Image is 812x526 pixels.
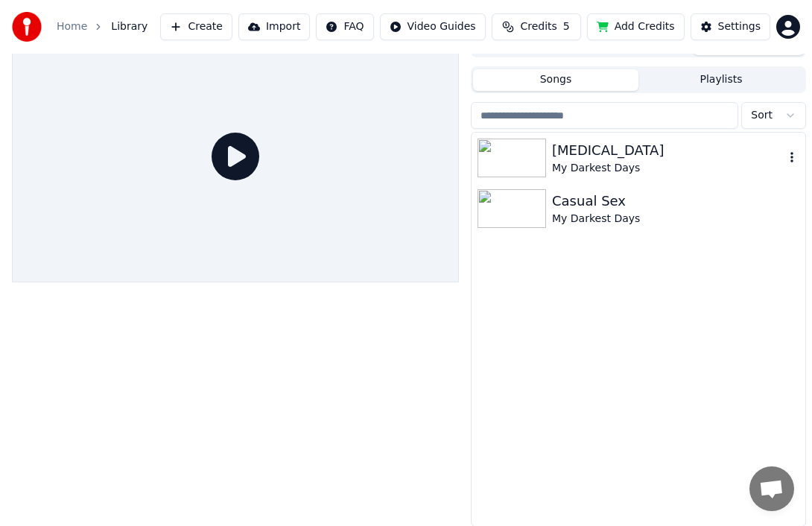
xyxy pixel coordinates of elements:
div: My Darkest Days [552,212,799,226]
button: Add Credits [587,13,685,40]
button: Create [160,13,232,40]
button: FAQ [316,13,373,40]
span: Credits [520,19,556,34]
div: Casual Sex [552,191,799,212]
button: Settings [691,13,770,40]
span: 5 [563,19,570,34]
a: Home [57,19,87,34]
span: Sort [751,108,773,123]
button: Playlists [638,69,804,91]
button: Songs [473,69,638,91]
button: Import [238,13,310,40]
button: Video Guides [380,13,486,40]
span: Library [111,19,148,34]
nav: breadcrumb [57,19,148,34]
div: [MEDICAL_DATA] [552,140,784,161]
div: Settings [718,19,761,34]
div: Open chat [749,466,794,511]
button: Credits5 [492,13,581,40]
div: My Darkest Days [552,161,784,176]
img: youka [12,12,42,42]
